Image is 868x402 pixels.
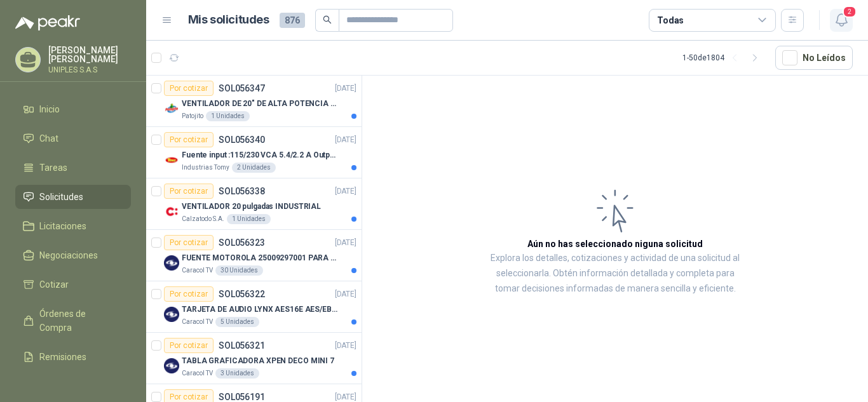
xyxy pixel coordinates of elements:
[219,341,265,350] p: SOL056321
[146,178,362,230] a: Por cotizarSOL056338[DATE] Company LogoVENTILADOR 20 pulgadas INDUSTRIALCalzatodo S.A.1 Unidades
[527,237,703,251] h3: Aún no has seleccionado niguna solicitud
[335,134,356,146] p: [DATE]
[164,286,214,302] div: Por cotizar
[227,214,271,224] div: 1 Unidades
[215,265,263,276] div: 30 Unidades
[182,214,224,224] p: Calzatodo S.A.
[15,272,131,297] a: Cotizar
[219,392,265,401] p: SOL056191
[830,9,853,32] button: 2
[182,317,213,327] p: Caracol TV
[657,13,684,27] div: Todas
[39,278,69,291] span: Cotizar
[39,190,83,204] span: Solicitudes
[39,350,86,364] span: Remisiones
[39,161,67,175] span: Tareas
[219,290,265,298] p: SOL056322
[15,345,131,369] a: Remisiones
[39,219,86,233] span: Licitaciones
[188,11,269,29] h1: Mis solicitudes
[182,201,321,213] p: VENTILADOR 20 pulgadas INDUSTRIAL
[164,358,179,373] img: Company Logo
[164,307,179,322] img: Company Logo
[164,338,214,353] div: Por cotizar
[15,97,131,121] a: Inicio
[164,81,214,96] div: Por cotizar
[206,111,250,121] div: 1 Unidades
[146,333,362,384] a: Por cotizarSOL056321[DATE] Company LogoTABLA GRAFICADORA XPEN DECO MINI 7Caracol TV3 Unidades
[164,204,179,219] img: Company Logo
[215,317,259,327] div: 5 Unidades
[39,131,58,145] span: Chat
[335,83,356,95] p: [DATE]
[15,126,131,151] a: Chat
[215,368,259,379] div: 3 Unidades
[335,340,356,352] p: [DATE]
[164,235,214,250] div: Por cotizar
[146,230,362,281] a: Por cotizarSOL056323[DATE] Company LogoFUENTE MOTOROLA 25009297001 PARA EP450Caracol TV30 Unidades
[182,149,340,161] p: Fuente input :115/230 VCA 5.4/2.2 A Output: 24 VDC 10 A 47-63 Hz
[335,237,356,249] p: [DATE]
[15,214,131,238] a: Licitaciones
[219,135,265,144] p: SOL056340
[335,288,356,300] p: [DATE]
[182,304,340,316] p: TARJETA DE AUDIO LYNX AES16E AES/EBU PCI
[146,76,362,127] a: Por cotizarSOL056347[DATE] Company LogoVENTILADOR DE 20" DE ALTA POTENCIA PARA ANCLAR A LA PAREDP...
[232,163,276,173] div: 2 Unidades
[15,156,131,180] a: Tareas
[164,132,214,147] div: Por cotizar
[182,265,213,276] p: Caracol TV
[39,307,119,335] span: Órdenes de Compra
[843,6,857,18] span: 2
[280,13,305,28] span: 876
[48,66,131,74] p: UNIPLES S.A.S
[182,355,334,367] p: TABLA GRAFICADORA XPEN DECO MINI 7
[15,15,80,30] img: Logo peakr
[182,368,213,379] p: Caracol TV
[39,248,98,262] span: Negociaciones
[682,48,765,68] div: 1 - 50 de 1804
[146,281,362,333] a: Por cotizarSOL056322[DATE] Company LogoTARJETA DE AUDIO LYNX AES16E AES/EBU PCICaracol TV5 Unidades
[182,252,340,264] p: FUENTE MOTOROLA 25009297001 PARA EP450
[15,243,131,267] a: Negociaciones
[219,238,265,247] p: SOL056323
[164,184,214,199] div: Por cotizar
[335,185,356,198] p: [DATE]
[182,163,229,173] p: Industrias Tomy
[219,187,265,196] p: SOL056338
[164,152,179,168] img: Company Logo
[15,302,131,340] a: Órdenes de Compra
[182,98,340,110] p: VENTILADOR DE 20" DE ALTA POTENCIA PARA ANCLAR A LA PARED
[146,127,362,178] a: Por cotizarSOL056340[DATE] Company LogoFuente input :115/230 VCA 5.4/2.2 A Output: 24 VDC 10 A 47...
[164,255,179,271] img: Company Logo
[39,102,60,116] span: Inicio
[775,46,853,70] button: No Leídos
[48,46,131,64] p: [PERSON_NAME] [PERSON_NAME]
[489,251,741,297] p: Explora los detalles, cotizaciones y actividad de una solicitud al seleccionarla. Obtén informaci...
[182,111,203,121] p: Patojito
[323,15,332,24] span: search
[164,101,179,116] img: Company Logo
[15,185,131,209] a: Solicitudes
[219,84,265,93] p: SOL056347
